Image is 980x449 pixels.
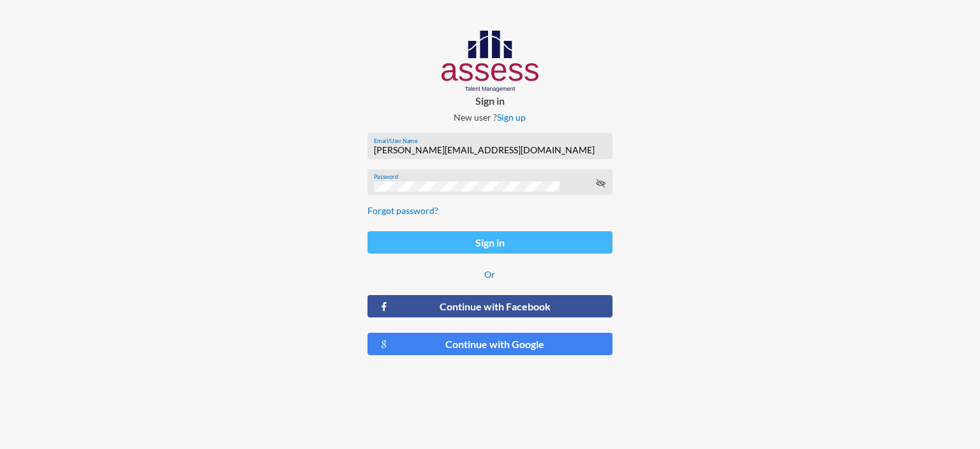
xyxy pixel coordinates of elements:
[357,112,623,123] p: New user ?
[357,95,623,107] p: Sign in
[497,112,526,123] a: Sign up
[367,205,438,216] a: Forgot password?
[374,145,605,155] input: Email/User Name
[442,31,539,92] img: AssessLogoo.svg
[367,269,612,280] p: Or
[367,231,612,254] button: Sign in
[367,295,612,317] button: Continue with Facebook
[367,333,612,355] button: Continue with Google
